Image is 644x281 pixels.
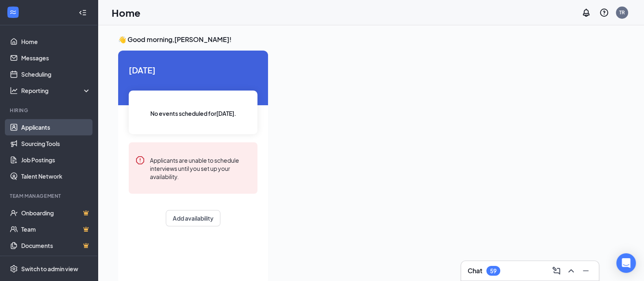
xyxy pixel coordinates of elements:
a: SurveysCrown [21,254,91,270]
svg: WorkstreamLogo [9,8,17,16]
a: Sourcing Tools [21,135,91,152]
a: Talent Network [21,168,91,184]
h3: Chat [468,266,482,275]
a: Messages [21,50,91,66]
svg: Collapse [79,9,87,17]
h1: Home [112,6,141,20]
svg: Minimize [581,266,591,276]
button: ChevronUp [565,264,578,277]
div: 59 [490,268,497,274]
button: Minimize [579,264,592,277]
svg: Analysis [10,86,18,95]
a: Job Postings [21,152,91,168]
a: Scheduling [21,66,91,82]
a: Applicants [21,119,91,135]
a: OnboardingCrown [21,205,91,221]
div: Switch to admin view [21,265,78,273]
button: ComposeMessage [550,264,563,277]
a: DocumentsCrown [21,237,91,254]
svg: ComposeMessage [552,266,561,276]
div: Applicants are unable to schedule interviews until you set up your availability. [150,155,251,181]
span: [DATE] [129,64,257,76]
svg: Error [135,155,145,165]
div: TR [619,9,625,16]
div: Team Management [10,192,89,199]
a: Home [21,33,91,50]
svg: Settings [10,265,18,273]
svg: Notifications [581,8,591,18]
button: Add availability [166,210,220,226]
div: Hiring [10,107,89,114]
svg: ChevronUp [566,266,576,276]
span: No events scheduled for [DATE] . [150,109,236,118]
a: TeamCrown [21,221,91,237]
div: Reporting [21,86,91,95]
div: Open Intercom Messenger [616,253,636,273]
h3: 👋 Good morning, [PERSON_NAME] ! [118,35,624,44]
svg: QuestionInfo [599,8,609,18]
